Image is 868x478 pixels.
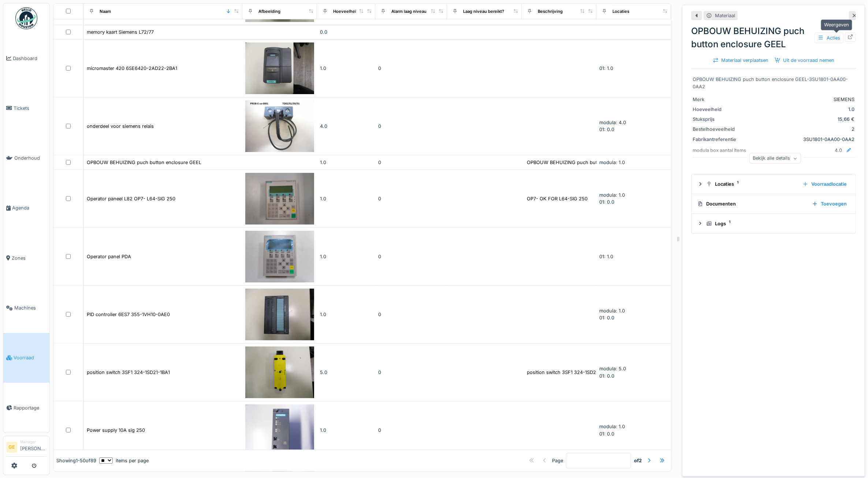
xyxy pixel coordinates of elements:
[320,65,372,72] div: 1.0
[815,33,843,43] div: Acties
[245,42,314,94] img: micromaster 420 6SE6420-2AD22-2BA1
[378,427,444,434] div: 0
[320,427,372,434] div: 1.0
[378,123,444,130] div: 0
[245,289,314,340] img: PID controller 6ES7 355-1VH10-0AE0
[694,177,853,191] summary: Locaties1Voorraadlocatie
[691,25,856,51] div: OPBOUW BEHUIZING puch button enclosure GEEL
[87,369,170,376] div: position switch 3SF1 324-1SD21-1BA1
[14,404,46,411] span: Rapportage
[599,160,625,165] span: modula: 1.0
[87,311,170,318] div: PID controller 6ES7 355-1VH10-0AE0
[693,126,748,133] div: Bestelhoeveelheid
[634,457,642,464] strong: of 2
[693,76,854,90] div: OPBOUW BEHUIZING puch button enclosure GEEL-3SU1801-0AA00-0AA2
[527,159,657,166] div: OPBOUW BEHUIZING puch button enclosure GEEL-3SU...
[527,195,588,202] div: OP7- OK FOR L64-SIG 250
[245,173,314,225] img: Operator paneel L82 OP7- L64-SIG 250
[6,439,46,457] a: GE Manager[PERSON_NAME]
[20,439,46,455] li: [PERSON_NAME]
[56,457,96,464] div: Showing 1 - 50 of 89
[750,106,854,113] div: 1.0
[391,8,426,14] div: Alarm laag niveau
[694,217,853,230] summary: Logs1
[3,183,49,233] a: Agenda
[87,123,154,130] div: onderdeel voor siemens relais
[694,197,853,211] summary: DocumentenToevoegen
[100,8,111,14] div: Naam
[706,181,797,188] div: Locaties
[750,116,854,123] div: 15,66 €
[87,29,154,36] div: memory kaart Siemens L72/77
[245,347,314,398] img: position switch 3SF1 324-1SD21-1BA1
[599,373,614,379] span: 01: 0.0
[750,126,854,133] div: 2
[772,55,838,65] div: Uit de voorraad nemen
[87,65,177,72] div: micromaster 420 6SE6420-2AD22-2BA1
[527,369,610,376] div: position switch 3SF1 324-1SD21-1BA1
[320,253,372,260] div: 1.0
[693,116,748,123] div: Stuksprijs
[3,333,49,383] a: Voorraad
[3,283,49,333] a: Machines
[599,254,613,259] span: 01: 1.0
[12,204,46,211] span: Agenda
[320,369,372,376] div: 5.0
[710,55,772,65] div: Materiaal verplaatsen
[749,153,801,164] div: Bekijk alle details
[750,96,854,103] div: SIEMENS
[378,65,444,72] div: 0
[87,195,175,202] div: Operator paneel L82 OP7- L64-SIG 250
[821,19,852,30] div: Weergeven
[706,220,847,227] div: Logs
[378,159,444,166] div: 0
[6,442,17,453] li: GE
[800,179,850,189] div: Voorraadlocatie
[87,427,145,434] div: Power supply 10A sig 250
[835,147,842,154] div: 4.0
[99,457,149,464] div: items per page
[378,253,444,260] div: 0
[3,33,49,83] a: Dashboard
[599,127,614,132] span: 01: 0.0
[612,8,629,14] div: Locaties
[245,231,314,282] img: Operator panel PDA
[87,253,131,260] div: Operator panel PDA
[320,195,372,202] div: 1.0
[693,147,748,154] div: modula box aantal items
[463,8,504,14] div: Laag niveau bereikt?
[599,66,613,71] span: 01: 1.0
[20,439,46,445] div: Manager
[693,106,748,113] div: Hoeveelheid
[87,159,201,166] div: OPBOUW BEHUIZING puch button enclosure GEEL
[599,308,625,314] span: modula: 1.0
[333,8,359,14] div: Hoeveelheid
[245,404,314,456] img: Power supply 10A sig 250
[14,304,46,311] span: Machines
[809,199,850,209] div: Toevoegen
[693,96,748,103] div: Merk
[245,100,314,152] img: onderdeel voor siemens relais
[750,136,854,143] div: 3SU1801-0AA00-0AA2
[13,55,46,62] span: Dashboard
[599,366,626,371] span: modula: 5.0
[599,431,614,437] span: 01: 0.0
[320,123,372,130] div: 4.0
[378,311,444,318] div: 0
[538,8,563,14] div: Beschrijving
[599,192,625,198] span: modula: 1.0
[599,199,614,205] span: 01: 0.0
[693,136,748,143] div: Fabrikantreferentie
[14,155,46,162] span: Onderhoud
[599,315,614,320] span: 01: 0.0
[3,233,49,283] a: Zones
[697,200,806,207] div: Documenten
[552,457,563,464] div: Page
[14,105,46,112] span: Tickets
[320,311,372,318] div: 1.0
[320,29,372,36] div: 0.0
[599,424,625,429] span: modula: 1.0
[12,255,46,262] span: Zones
[15,7,37,29] img: Badge_color-CXgf-gQk.svg
[3,83,49,133] a: Tickets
